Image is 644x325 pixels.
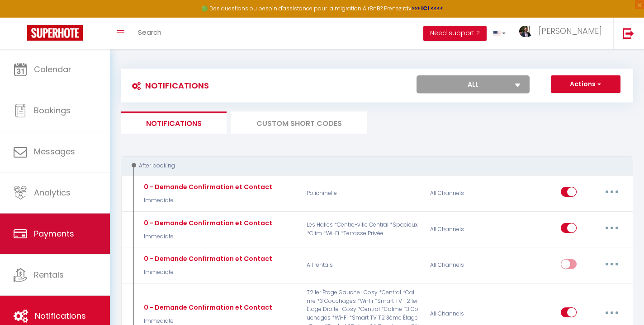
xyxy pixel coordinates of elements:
[623,28,634,39] img: logout
[27,25,83,41] img: Super Booking
[34,228,74,239] span: Payments
[35,310,86,321] span: Notifications
[121,111,227,134] li: Notifications
[34,64,71,75] span: Calendar
[138,28,161,37] span: Search
[142,302,272,312] div: 0 - Demande Confirmation et Contact
[129,162,615,170] div: After booking
[512,18,613,49] a: ... [PERSON_NAME]
[539,25,602,37] span: [PERSON_NAME]
[34,187,71,198] span: Analytics
[231,111,367,134] li: Custom Short Codes
[34,146,75,157] span: Messages
[128,75,209,96] h3: Notifications
[34,105,71,116] span: Bookings
[131,18,168,49] a: Search
[142,232,272,241] p: Immediate
[424,252,507,279] div: All Channels
[301,180,425,206] p: Polichinelle
[551,75,620,93] button: Actions
[142,268,272,277] p: Immediate
[142,218,272,228] div: 0 - Demande Confirmation et Contact
[301,252,425,279] p: All rentals
[142,182,272,192] div: 0 - Demande Confirmation et Contact
[301,216,425,242] p: Les Halles *Centre-ville Central *Spacieux *Clim *Wi-Fi *Terrasse Privée
[142,254,272,264] div: 0 - Demande Confirmation et Contact
[412,5,443,12] a: >>> ICI <<<<
[34,269,64,280] span: Rentals
[423,26,487,41] button: Need support ?
[142,196,272,205] p: Immediate
[519,26,533,37] img: ...
[424,180,507,206] div: All Channels
[424,216,507,242] div: All Channels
